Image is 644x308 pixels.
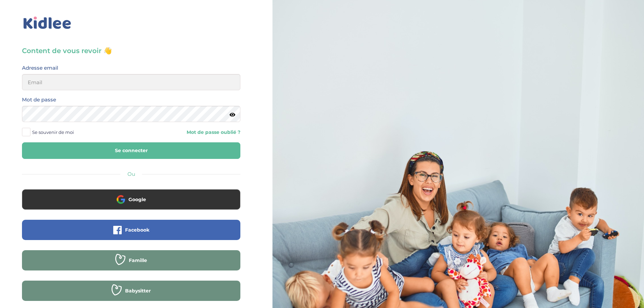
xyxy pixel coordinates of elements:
[136,129,240,136] a: Mot de passe oublié ?
[22,292,240,299] a: Babysitter
[22,74,240,90] input: Email
[22,46,240,55] h3: Content de vous revoir 👋
[22,142,240,159] button: Se connecter
[22,262,240,268] a: Famille
[129,257,147,264] span: Famille
[113,226,122,234] img: facebook.png
[128,196,146,203] span: Google
[22,201,240,207] a: Google
[127,171,135,177] span: Ou
[22,281,240,301] button: Babysitter
[32,128,74,137] span: Se souvenir de moi
[22,189,240,210] button: Google
[125,227,149,233] span: Facebook
[22,220,240,240] button: Facebook
[117,195,125,204] img: google.png
[22,15,73,31] img: logo_kidlee_bleu
[125,287,151,294] span: Babysitter
[22,231,240,238] a: Facebook
[22,64,58,72] label: Adresse email
[22,250,240,270] button: Famille
[22,95,56,104] label: Mot de passe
